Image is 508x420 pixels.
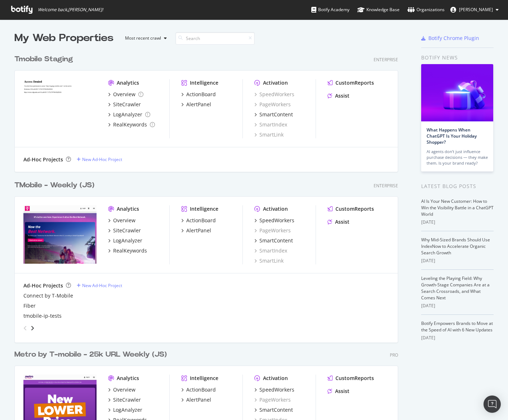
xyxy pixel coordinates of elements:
[14,349,170,360] a: Metro by T-mobile - 25k URL Weekly (JS)
[119,32,170,44] button: Most recent crawl
[327,79,374,86] a: CustomReports
[108,386,135,393] a: Overview
[113,217,135,224] div: Overview
[259,237,293,244] div: SmartContent
[113,237,142,244] div: LogAnalyzer
[254,237,293,244] a: SmartContent
[254,111,293,118] a: SmartContent
[113,111,142,118] div: LogAnalyzer
[459,6,493,13] span: Dave Lee
[108,396,141,403] a: SiteCrawler
[181,217,216,224] a: ActionBoard
[125,36,161,40] div: Most recent crawl
[181,396,211,403] a: AlertPanel
[259,111,293,118] div: SmartContent
[82,156,122,162] div: New Ad-Hoc Project
[14,349,167,360] div: Metro by T-mobile - 25k URL Weekly (JS)
[407,6,445,13] div: Organizations
[327,218,349,225] a: Assist
[421,198,494,217] a: AI Is Your New Customer: How to Win the Visibility Battle in a ChatGPT World
[23,282,63,289] div: Ad-Hoc Projects
[254,406,293,414] a: SmartContent
[254,121,287,128] a: SmartIndex
[23,205,97,264] img: t-mobile.com
[14,180,97,191] a: TMobile - Weekly (JS)
[421,219,494,225] div: [DATE]
[335,205,374,213] div: CustomReports
[421,182,494,190] div: Latest Blog Posts
[23,156,63,163] div: Ad-Hoc Projects
[335,92,349,99] div: Assist
[181,386,216,393] a: ActionBoard
[254,101,291,108] div: PageWorkers
[186,101,211,108] div: AlertPanel
[108,217,135,224] a: Overview
[113,91,135,98] div: Overview
[421,64,493,121] img: What Happens When ChatGPT Is Your Holiday Shopper?
[113,227,141,234] div: SiteCrawler
[190,79,218,86] div: Intelligence
[77,282,122,289] a: New Ad-Hoc Project
[254,396,291,403] a: PageWorkers
[254,247,287,254] a: SmartIndex
[181,91,216,98] a: ActionBoard
[374,57,398,63] div: Enterprise
[190,205,218,213] div: Intelligence
[327,375,374,382] a: CustomReports
[113,386,135,393] div: Overview
[30,325,35,332] div: angle-right
[14,54,76,64] a: Tmobile Staging
[374,183,398,189] div: Enterprise
[254,227,291,234] a: PageWorkers
[82,282,122,289] div: New Ad-Hoc Project
[108,101,141,108] a: SiteCrawler
[186,386,216,393] div: ActionBoard
[484,396,501,413] div: Open Intercom Messenger
[254,386,294,393] a: SpeedWorkers
[186,396,211,403] div: AlertPanel
[23,79,97,138] img: tmobilestaging.com
[190,375,218,382] div: Intelligence
[108,237,142,244] a: LogAnalyzer
[21,322,30,334] div: angle-left
[113,101,141,108] div: SiteCrawler
[421,35,479,42] a: Botify Chrome Plugin
[117,375,139,382] div: Analytics
[254,217,294,224] a: SpeedWorkers
[311,6,349,13] div: Botify Academy
[421,54,494,62] div: Botify news
[421,275,490,301] a: Leveling the Playing Field: Why Growth-Stage Companies Are at a Search Crossroads, and What Comes...
[327,92,349,99] a: Assist
[390,352,398,358] div: Pro
[113,406,142,414] div: LogAnalyzer
[427,149,488,166] div: AI agents don’t just influence purchase decisions — they make them. Is your brand ready?
[263,79,288,86] div: Activation
[254,257,284,264] a: SmartLink
[259,386,294,393] div: SpeedWorkers
[108,111,150,118] a: LogAnalyzer
[327,205,374,213] a: CustomReports
[254,91,294,98] a: SpeedWorkers
[113,121,147,128] div: RealKeywords
[254,131,284,138] a: SmartLink
[117,205,139,213] div: Analytics
[14,54,73,64] div: Tmobile Staging
[445,4,504,15] button: [PERSON_NAME]
[108,121,155,128] a: RealKeywords
[23,312,62,320] a: tmobile-ip-tests
[186,227,211,234] div: AlertPanel
[23,302,36,309] a: Fiber
[108,406,142,414] a: LogAnalyzer
[263,205,288,213] div: Activation
[108,91,143,98] a: Overview
[175,32,255,45] input: Search
[23,292,73,299] div: Connect by T-Mobile
[181,227,211,234] a: AlertPanel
